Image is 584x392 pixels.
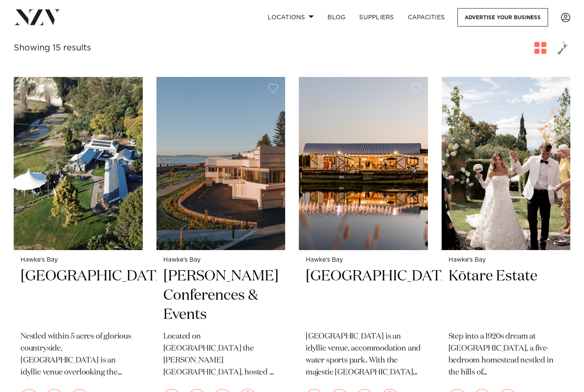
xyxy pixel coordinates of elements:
a: BLOG [321,8,352,27]
small: Hawke's Bay [306,257,421,263]
a: Capacities [401,8,452,27]
h2: [GEOGRAPHIC_DATA] [306,267,421,324]
h2: [GEOGRAPHIC_DATA] [21,267,136,324]
p: Nestled within 5 acres of glorious countryside, [GEOGRAPHIC_DATA] is an idyllic venue overlooking... [21,331,136,379]
p: Step into a 1920s dream at [GEOGRAPHIC_DATA], a five-bedroom homestead nestled in the hills of [G... [448,331,564,379]
div: Showing 15 results [14,41,91,55]
h2: [PERSON_NAME] Conferences & Events [163,267,279,324]
p: [GEOGRAPHIC_DATA] is an idyllic venue, accommodation and water sports park. With the majestic [GE... [306,331,421,379]
a: Advertise your business [457,8,548,27]
p: Located on [GEOGRAPHIC_DATA] the [PERSON_NAME][GEOGRAPHIC_DATA], hosted by [PERSON_NAME] Conferen... [163,331,279,379]
a: SUPPLIERS [352,8,401,27]
a: Locations [261,8,321,27]
h2: Kōtare Estate [448,267,564,324]
small: Hawke's Bay [21,257,136,263]
img: nzv-logo.png [14,9,60,25]
small: Hawke's Bay [448,257,564,263]
small: Hawke's Bay [163,257,279,263]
